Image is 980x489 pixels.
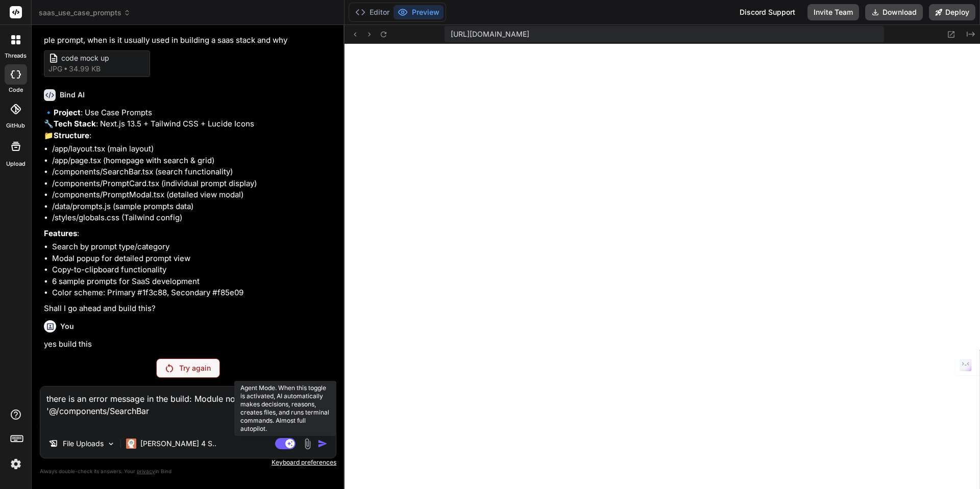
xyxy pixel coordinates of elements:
[54,108,81,117] strong: Project
[40,458,336,467] p: Keyboard preferences
[39,8,131,18] span: saas_use_case_prompts
[394,5,444,19] button: Preview
[345,44,980,489] iframe: Preview
[44,303,334,315] p: Shall I go ahead and build this?
[44,228,334,240] p: :
[44,228,77,238] strong: Features
[44,107,334,142] p: 🔹 : Use Case Prompts 🔧 : Next.js 13.5 + Tailwind CSS + Lucide Icons 📁 :
[48,64,62,74] span: jpg
[61,53,143,64] span: code mock up
[929,4,975,20] button: Deploy
[126,439,136,449] img: Claude 4 Sonnet
[5,52,27,60] label: threads
[107,440,115,448] img: Pick Models
[52,287,334,299] li: Color scheme: Primary #1f3c88, Secondary #f85e09
[52,276,334,288] li: 6 sample prompts for SaaS development
[52,264,334,276] li: Copy-to-clipboard functionality
[60,90,85,100] h6: Bind AI
[52,201,334,213] li: /data/prompts.js (sample prompts data)
[351,5,394,19] button: Editor
[52,189,334,201] li: /components/PromptModal.tsx (detailed view modal)
[302,438,313,450] img: attachment
[52,253,334,265] li: Modal popup for detailed prompt view
[52,212,334,224] li: /styles/globals.css (Tailwind config)
[9,86,23,94] label: code
[451,29,529,39] span: [URL][DOMAIN_NAME]
[7,455,24,473] img: settings
[166,364,173,372] img: Retry
[54,131,89,140] strong: Structure
[52,166,334,178] li: /components/SearchBar.tsx (search functionality)
[317,439,328,449] img: icon
[137,468,155,474] span: privacy
[54,119,96,128] strong: Tech Stack
[40,387,336,429] textarea: there is an error message in the build: Module not found: Can't resolve '@/components/SearchBar
[52,155,334,167] li: /app/page.tsx (homepage with search & grid)
[63,439,104,449] p: File Uploads
[6,121,25,130] label: GitHub
[60,321,74,331] h6: You
[273,437,298,450] button: Agent Mode. When this toggle is activated, AI automatically makes decisions, reasons, creates fil...
[40,467,336,476] p: Always double-check its answers. Your in Bind
[44,339,334,350] p: yes build this
[140,439,216,449] p: [PERSON_NAME] 4 S..
[6,160,26,168] label: Upload
[179,363,211,373] p: Try again
[69,64,101,74] span: 34.99 KB
[865,4,923,20] button: Download
[807,4,859,20] button: Invite Team
[52,143,334,155] li: /app/layout.tsx (main layout)
[52,241,334,253] li: Search by prompt type/category
[733,4,801,20] div: Discord Support
[52,178,334,190] li: /components/PromptCard.tsx (individual prompt display)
